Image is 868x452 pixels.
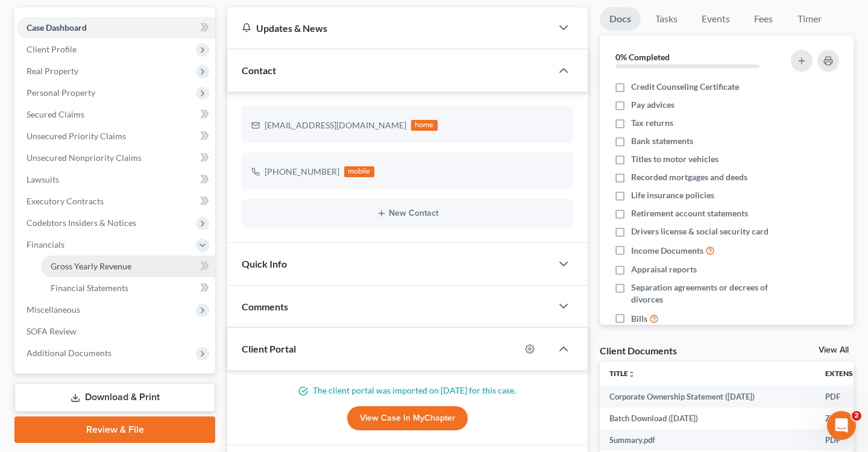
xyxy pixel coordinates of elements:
[631,263,697,275] span: Appraisal reports
[27,152,142,163] span: Unsecured Nonpriority Claims
[600,429,816,451] td: Summary.pdf
[609,369,635,378] a: Titleunfold_more
[631,153,719,165] span: Titles to motor vehicles
[265,119,406,131] div: [EMAIL_ADDRESS][DOMAIN_NAME]
[819,346,849,354] a: View All
[631,81,739,93] span: Credit Counseling Certificate
[827,411,856,440] iframe: Intercom live chat
[27,348,112,358] span: Additional Documents
[242,22,537,34] div: Updates & News
[692,7,740,31] a: Events
[17,321,215,342] a: SOFA Review
[27,174,59,184] span: Lawsuits
[17,125,215,147] a: Unsecured Priority Claims
[631,135,693,147] span: Bank statements
[17,169,215,190] a: Lawsuits
[631,189,714,201] span: Life insurance policies
[265,166,339,178] div: [PHONE_NUMBER]
[631,313,647,325] span: Bills
[628,371,635,378] i: unfold_more
[631,225,769,237] span: Drivers license & social security card
[14,383,215,412] a: Download & Print
[631,117,673,129] span: Tax returns
[744,7,783,31] a: Fees
[17,17,215,39] a: Case Dashboard
[41,256,215,277] a: Gross Yearly Revenue
[17,190,215,212] a: Executory Contracts
[852,411,861,421] span: 2
[242,343,296,354] span: Client Portal
[27,326,77,336] span: SOFA Review
[17,147,215,169] a: Unsecured Nonpriority Claims
[27,196,104,206] span: Executory Contracts
[27,239,64,250] span: Financials
[27,22,87,33] span: Case Dashboard
[27,218,136,228] span: Codebtors Insiders & Notices
[27,66,78,76] span: Real Property
[411,120,438,131] div: home
[631,245,703,257] span: Income Documents
[600,344,677,357] div: Client Documents
[242,258,287,269] span: Quick Info
[17,104,215,125] a: Secured Claims
[631,207,748,219] span: Retirement account statements
[27,44,77,54] span: Client Profile
[51,283,128,293] span: Financial Statements
[27,131,126,141] span: Unsecured Priority Claims
[788,7,831,31] a: Timer
[631,99,675,111] span: Pay advices
[242,385,573,397] p: The client portal was imported on [DATE] for this case.
[41,277,215,299] a: Financial Statements
[600,407,816,429] td: Batch Download ([DATE])
[51,261,131,271] span: Gross Yearly Revenue
[251,209,564,218] button: New Contact
[347,406,468,430] a: View Case in MyChapter
[242,64,276,76] span: Contact
[14,416,215,443] a: Review & File
[615,52,670,62] strong: 0% Completed
[27,109,84,119] span: Secured Claims
[344,166,374,177] div: mobile
[631,281,780,306] span: Separation agreements or decrees of divorces
[600,7,641,31] a: Docs
[27,87,95,98] span: Personal Property
[631,171,747,183] span: Recorded mortgages and deeds
[242,301,288,312] span: Comments
[646,7,687,31] a: Tasks
[600,386,816,407] td: Corporate Ownership Statement ([DATE])
[27,304,80,315] span: Miscellaneous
